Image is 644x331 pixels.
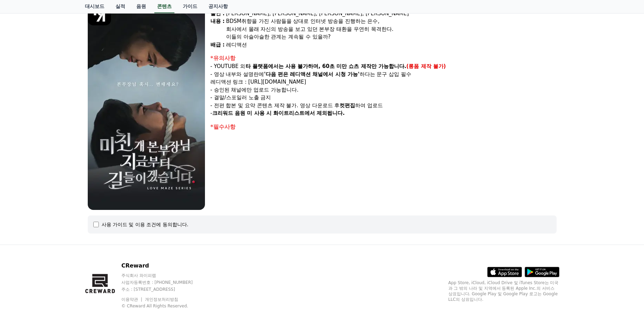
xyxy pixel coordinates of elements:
p: - 승인된 채널에만 업로드 가능합니다. [211,86,557,94]
a: 이용약관 [121,297,143,302]
p: - 결말/스포일러 노출 금지 [211,94,557,102]
div: 배급 : [211,41,225,49]
div: 레디액션 [226,41,557,49]
strong: '다음 편은 레디액션 채널에서 시청 가능' [264,71,359,77]
div: *유의사항 [211,54,557,62]
strong: (롱폼 제작 불가) [406,63,446,69]
p: © CReward All Rights Reserved. [121,303,206,309]
div: 사용 가이드 및 이용 조건에 동의합니다. [102,221,189,228]
div: 회사에서 몰래 자신의 방송을 보고 있던 본부장 태환을 우연히 목격한다. [226,25,557,33]
img: video [88,2,205,210]
p: CReward [121,262,206,270]
div: BDSM취향을 가진 사람들을 상대로 인터넷 방송을 진행하는 은수, [226,17,557,25]
p: App Store, iCloud, iCloud Drive 및 iTunes Store는 미국과 그 밖의 나라 및 지역에서 등록된 Apple Inc.의 서비스 상표입니다. Goo... [448,280,559,302]
p: 주식회사 와이피랩 [121,273,206,278]
div: 이들의 아슬아슬한 관계는 계속될 수 있을까? [226,33,557,41]
strong: 타 플랫폼에서는 사용 불가하며, 60초 미만 쇼츠 제작만 가능합니다. [246,63,406,69]
p: - [211,109,557,117]
p: - 전편 합본 및 요약 콘텐츠 제작 불가. 영상 다운로드 후 하여 업로드 [211,102,557,110]
p: 사업자등록번호 : [PHONE_NUMBER] [121,280,206,285]
p: 레디액션 링크 : [URL][DOMAIN_NAME] [211,78,557,86]
div: 내용 : [211,17,225,41]
p: - 영상 내부와 설명란에 하다는 문구 삽입 필수 [211,70,557,78]
p: - YOUTUBE 외 [211,62,557,70]
strong: 크리워드 음원 미 사용 시 화이트리스트에서 제외됩니다. [212,110,345,116]
div: *필수사항 [211,123,557,131]
p: 주소 : [STREET_ADDRESS] [121,287,206,292]
strong: 컷편집 [340,102,355,109]
a: 개인정보처리방침 [145,297,178,302]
